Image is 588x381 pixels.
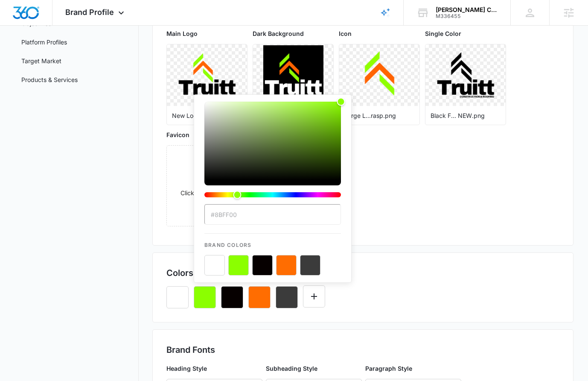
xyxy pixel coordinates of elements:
[431,111,501,120] p: Black F... NEW.png
[263,45,323,106] img: User uploaded logo
[303,285,325,308] button: Edit Color
[166,29,247,38] p: Main Logo
[204,102,341,275] div: color-picker-container
[166,267,193,279] h2: Colors
[21,38,67,47] a: Platform Profiles
[339,29,420,38] p: Icon
[436,6,498,13] div: account name
[166,343,559,356] h2: Brand Fonts
[166,364,262,373] p: Heading Style
[204,234,341,249] p: Brand Colors
[21,75,78,84] a: Products & Services
[204,192,341,197] div: Hue
[436,13,498,19] div: account id
[436,45,496,106] img: User uploaded logo
[167,165,247,207] div: Click or drag file to upload
[172,111,242,120] p: New Log...ound.png
[204,204,341,225] input: color-picker-input
[177,45,237,106] img: User uploaded logo
[253,29,334,38] p: Dark Background
[425,29,506,38] p: Single Color
[365,364,461,373] p: Paragraph Style
[166,130,247,139] p: Favicon
[167,146,247,226] span: Click or drag file to upload
[344,111,414,120] p: Large L...rasp.png
[349,45,410,106] img: User uploaded logo
[204,102,341,204] div: color-picker
[65,8,114,17] span: Brand Profile
[266,364,362,373] p: Subheading Style
[204,102,341,180] div: Color
[21,56,61,65] a: Target Market
[21,19,51,28] a: Objectives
